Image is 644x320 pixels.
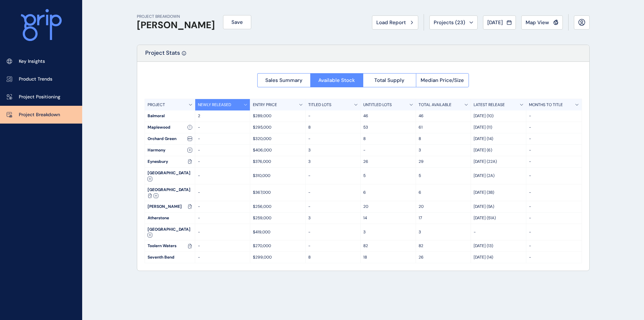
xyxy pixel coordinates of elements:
[145,252,195,263] div: Seventh Bend
[419,147,468,153] p: 3
[198,173,248,179] p: -
[529,102,563,108] p: MONTHS TO TITLE
[253,190,303,195] p: $367,000
[19,76,52,83] p: Product Trends
[145,110,195,122] div: Balmoral
[310,73,363,87] button: Available Stock
[483,15,516,30] button: [DATE]
[419,204,468,210] p: 20
[145,213,195,224] div: Atherstone
[198,147,248,153] p: -
[198,190,248,195] p: -
[474,125,523,130] p: [DATE] (11)
[419,159,468,165] p: 29
[419,229,468,235] p: 3
[318,77,355,84] span: Available Stock
[529,229,579,235] p: -
[529,147,579,153] p: -
[521,15,563,30] button: Map View
[487,19,503,26] span: [DATE]
[145,201,195,212] div: [PERSON_NAME]
[529,190,579,195] p: -
[419,190,468,195] p: 6
[419,113,468,119] p: 46
[198,204,248,210] p: -
[308,136,358,142] p: -
[145,224,195,240] div: [GEOGRAPHIC_DATA]
[434,19,465,26] span: Projects ( 23 )
[198,113,248,119] p: 2
[474,229,523,235] p: -
[231,19,243,26] span: Save
[198,159,248,165] p: -
[198,125,248,130] p: -
[253,147,303,153] p: $406,000
[529,136,579,142] p: -
[253,229,303,235] p: $419,000
[145,168,195,184] div: [GEOGRAPHIC_DATA]
[474,159,523,165] p: [DATE] (22A)
[19,111,60,118] p: Project Breakdown
[474,204,523,210] p: [DATE] (5A)
[474,113,523,119] p: [DATE] (10)
[198,255,248,260] p: -
[253,136,303,142] p: $320,000
[19,94,60,100] p: Project Positioning
[529,243,579,249] p: -
[363,125,413,130] p: 53
[19,58,45,65] p: Key Insights
[253,215,303,221] p: $259,000
[419,173,468,179] p: 5
[145,184,195,201] div: [GEOGRAPHIC_DATA]
[308,125,358,130] p: 8
[253,204,303,210] p: $256,000
[372,15,418,30] button: Load Report
[529,159,579,165] p: -
[474,255,523,260] p: [DATE] (14)
[223,15,251,29] button: Save
[148,102,165,108] p: PROJECT
[308,159,358,165] p: 3
[308,204,358,210] p: -
[474,136,523,142] p: [DATE] (14)
[363,243,413,249] p: 82
[529,204,579,210] p: -
[308,113,358,119] p: -
[419,125,468,130] p: 61
[308,147,358,153] p: 3
[145,156,195,167] div: Eynesbury
[308,173,358,179] p: -
[363,159,413,165] p: 26
[363,136,413,142] p: 8
[529,215,579,221] p: -
[474,102,505,108] p: LATEST RELEASE
[198,229,248,235] p: -
[198,215,248,221] p: -
[308,243,358,249] p: -
[145,49,180,61] p: Project Stats
[419,215,468,221] p: 17
[419,102,451,108] p: TOTAL AVAILABLE
[419,243,468,249] p: 82
[363,147,413,153] p: -
[421,77,464,84] span: Median Price/Size
[376,19,406,26] span: Load Report
[253,255,303,260] p: $299,000
[363,190,413,195] p: 6
[308,229,358,235] p: -
[145,145,195,156] div: Harmony
[419,136,468,142] p: 8
[145,133,195,144] div: Orchard Green
[253,113,303,119] p: $289,000
[257,73,310,87] button: Sales Summary
[253,173,303,179] p: $310,000
[374,77,405,84] span: Total Supply
[529,255,579,260] p: -
[253,125,303,130] p: $295,000
[253,102,277,108] p: ENTRY PRICE
[526,19,549,26] span: Map View
[474,243,523,249] p: [DATE] (13)
[429,15,478,30] button: Projects (23)
[198,102,231,108] p: NEWLY RELEASED
[419,255,468,260] p: 26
